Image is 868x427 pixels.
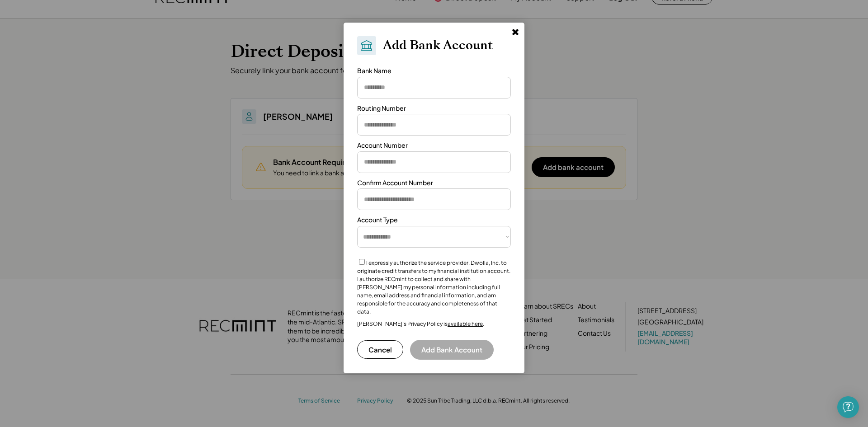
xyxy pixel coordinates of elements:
[357,66,392,75] div: Bank Name
[357,178,433,188] div: Confirm Account Number
[357,216,398,225] div: Account Type
[383,38,493,53] h2: Add Bank Account
[448,320,483,327] a: available here
[410,340,494,360] button: Add Bank Account
[357,104,406,113] div: Routing Number
[837,396,859,418] div: Open Intercom Messenger
[357,141,408,150] div: Account Number
[357,259,510,315] label: I expressly authorize the service provider, Dwolla, Inc. to originate credit transfers to my fina...
[360,39,373,52] img: Bank.svg
[357,340,403,359] button: Cancel
[357,320,484,328] div: [PERSON_NAME]’s Privacy Policy is .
